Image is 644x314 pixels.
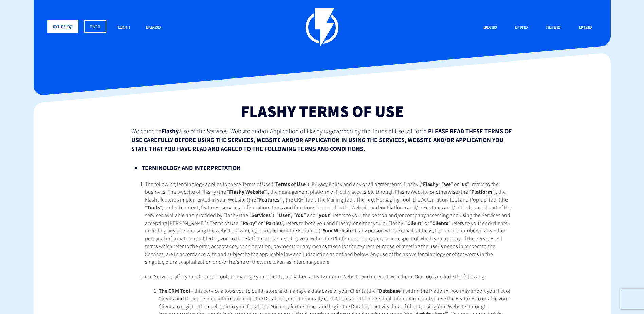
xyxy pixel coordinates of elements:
[304,212,319,219] span: " and "
[379,287,401,294] strong: Database
[229,188,264,195] strong: Flashy Website
[471,188,492,195] strong: Platform
[438,180,444,188] span: ”, "
[112,20,135,35] a: התחבר
[451,180,462,188] span: " or "
[190,287,379,294] span: – this service allows you to build, store and manage a database of your Clients (the "
[145,273,486,280] span: Our Services offer you advanced Tools to manage your Clients, track their activity in Your Websit...
[275,180,306,188] strong: Terms of Use
[131,136,503,153] strong: IN USING THE SERVICES, WEBSITE AND/OR APPLICATION YOU STATE THAT YOU HAVE READ AND AGREED TO THE ...
[340,136,341,144] span: .
[444,180,451,188] strong: we
[243,220,255,227] strong: Party
[141,20,166,35] a: משאבים
[145,188,506,203] span: "), the Flashy features implemented in your website (the "
[145,227,505,265] span: "), any person whose email address, telephone number or any other personal information is added b...
[279,212,290,219] strong: User
[147,204,160,211] strong: Tools
[266,220,282,227] strong: Parties
[145,180,499,195] span: ") refers to the business. The website of Flashy (the "
[47,20,78,33] a: קביעת דמו
[145,196,508,211] span: "), the CRM Tool, The Mailing Tool, The Text Messaging Tool, the Automation Tool and Pop-up Tool ...
[180,127,428,135] span: Use of the Services, Website and/or Application of Flashy is governed by the Terms of Use set forth.
[145,180,275,188] span: The following terminology applies to these Terms of Use ("
[510,20,533,35] a: מחירים
[145,204,511,219] span: ") and all content, features, services, information, tools and functions included in the Website ...
[259,196,279,203] strong: Features
[162,127,180,135] strong: Flashy.
[145,212,510,227] span: " refers to you, the person and/or company accessing and using the Services and accepting [PERSON...
[251,212,271,219] strong: Services
[319,212,330,219] strong: your
[407,220,421,227] strong: Client
[145,220,509,234] span: " refers to your end-clients, including any person using the website in which you implement the F...
[432,220,448,227] strong: Clients
[131,102,513,120] h1: Flashy Terms Of Use
[264,188,471,195] span: "), the management platform of Flashy accessible through Flashy Website or otherwise (the “
[541,20,566,35] a: פתרונות
[282,220,407,227] span: ", refers to both you and Flashy, or either you or Flashy. "
[290,212,295,219] span: ", "
[295,212,304,219] strong: You
[306,180,423,188] span: "), Privacy Policy and any or all agreements: Flashy (“
[255,220,266,227] span: " or "
[131,127,162,135] span: Welcome to
[421,220,432,227] span: " or "
[323,227,353,234] strong: Your Website
[142,164,241,172] strong: TERMINOLOGY AND INTERPRETATION
[423,180,438,188] strong: Flashy
[84,20,106,33] a: הרשם
[574,20,597,35] a: מוצרים
[462,180,467,188] strong: us
[271,212,279,219] span: ”). "
[159,287,190,294] strong: The CRM Tool
[478,20,502,35] a: שותפים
